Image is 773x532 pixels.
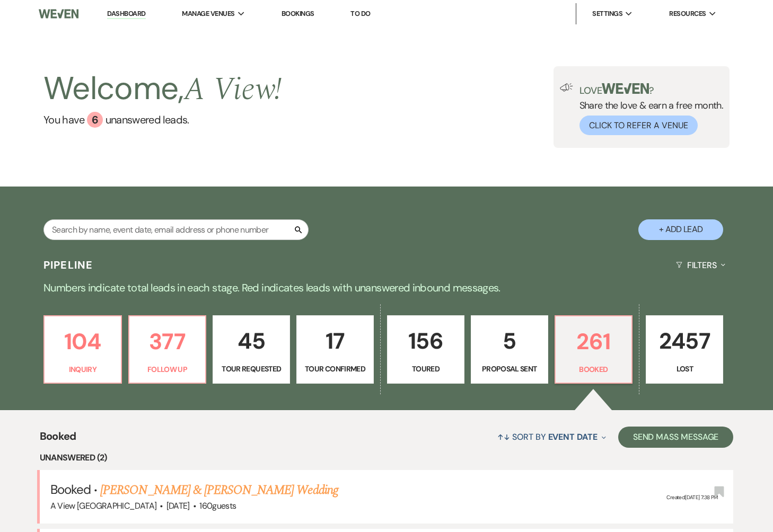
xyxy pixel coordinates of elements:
[638,219,723,240] button: + Add Lead
[182,8,234,19] span: Manage Venues
[166,500,190,511] span: [DATE]
[43,258,93,272] h3: Pipeline
[653,323,716,359] p: 2457
[43,219,309,240] input: Search by name, event date, email address or phone number
[40,451,734,465] li: Unanswered (2)
[107,9,145,19] a: Dashboard
[394,363,458,375] p: Toured
[669,8,706,19] span: Resources
[219,323,283,359] p: 45
[5,279,768,296] p: Numbers indicate total leads in each stage. Red indicates leads with unanswered inbound messages.
[50,500,157,511] span: A View [GEOGRAPHIC_DATA]
[50,481,91,498] span: Booked
[471,315,548,384] a: 5Proposal Sent
[87,112,103,128] div: 6
[618,427,734,448] button: Send Mass Message
[43,66,282,112] h2: Welcome,
[548,431,598,442] span: Event Date
[303,323,367,359] p: 17
[51,324,115,359] p: 104
[43,315,122,384] a: 104Inquiry
[562,363,626,375] p: Booked
[219,363,283,375] p: Tour Requested
[128,315,207,384] a: 377Follow Up
[136,363,199,375] p: Follow Up
[579,116,698,135] button: Click to Refer a Venue
[555,315,633,384] a: 261Booked
[394,323,458,359] p: 156
[560,83,573,92] img: loud-speaker-illustration.svg
[672,251,730,279] button: Filters
[592,8,622,19] span: Settings
[493,423,610,451] button: Sort By Event Date
[666,494,717,501] span: Created: [DATE] 7:38 PM
[282,9,314,18] a: Bookings
[51,363,115,375] p: Inquiry
[562,324,626,359] p: 261
[478,323,541,359] p: 5
[199,500,236,511] span: 160 guests
[136,324,199,359] p: 377
[478,363,541,375] p: Proposal Sent
[573,83,724,135] div: Share the love & earn a free month.
[497,431,510,442] span: ↑↓
[602,83,649,94] img: weven-logo-green.svg
[579,83,724,95] p: Love ?
[213,315,290,384] a: 45Tour Requested
[653,363,716,375] p: Lost
[40,428,76,451] span: Booked
[43,112,282,128] a: You have 6 unanswered leads.
[350,9,370,18] a: To Do
[646,315,723,384] a: 2457Lost
[303,363,367,375] p: Tour Confirmed
[39,3,78,25] img: Weven Logo
[100,481,338,500] a: [PERSON_NAME] & [PERSON_NAME] Wedding
[387,315,464,384] a: 156Toured
[296,315,374,384] a: 17Tour Confirmed
[184,65,282,114] span: A View !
